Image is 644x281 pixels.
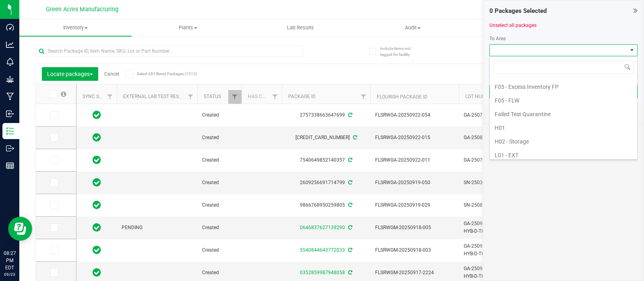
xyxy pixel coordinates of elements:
[35,45,303,57] input: Search Package ID, Item Name, SKU, Lot or Part Number...
[6,110,14,118] inline-svg: Inbound
[464,242,514,258] span: GA-250917-EM-VKS-HYB-D-THC01-D1E
[8,217,32,241] iframe: Resource center
[202,134,237,142] span: Created
[357,19,469,36] a: Audit
[281,111,372,119] div: 2757338663647699
[202,269,237,277] span: Created
[4,250,16,271] p: 08:27 PM EDT
[123,94,186,99] a: External Lab Test Result
[380,45,420,57] span: Include items not tagged for facility
[132,24,244,31] span: Plants
[281,179,372,187] div: 2609256691714799
[347,247,352,253] span: Sync from Compliance System
[93,267,101,278] span: In Sync
[6,127,14,135] inline-svg: Inventory
[184,90,197,104] a: Filter
[490,148,637,162] li: L01 - EXT
[347,112,352,118] span: Sync from Compliance System
[375,201,454,209] span: FLSRWGA-20250919-029
[464,156,514,164] span: GA-250729-LMZ-06-FA
[6,41,14,49] inline-svg: Analytics
[42,67,98,81] button: Locate packages
[375,156,454,164] span: FLSRWGA-20250922-011
[103,90,117,104] a: Filter
[357,24,469,31] span: Audit
[347,180,352,185] span: Sync from Compliance System
[104,71,119,77] a: Cancel
[281,201,372,209] div: 9866768950259805
[244,19,357,36] a: Lab Results
[464,134,514,142] span: GA-250811-CKZ-29-FA
[465,94,494,99] a: Lot Number
[377,94,427,100] a: Flourish Package ID
[288,94,316,99] a: Package ID
[19,19,132,36] a: Inventory
[242,84,282,104] th: Has COA
[202,201,237,209] span: Created
[375,111,454,119] span: FLSRWGA-20250922-054
[4,271,16,277] p: 09/23
[490,107,637,121] li: Failed Test Quarantine
[464,111,514,119] span: GA-250721-MEC-01-FA
[19,24,132,31] span: Inventory
[93,154,101,166] span: In Sync
[202,224,237,232] span: Created
[490,94,637,107] li: F05 - FLW
[347,202,352,208] span: Sync from Compliance System
[464,179,514,187] span: SN-250307-DSC-04-DK
[132,19,244,36] a: Plants
[93,109,101,121] span: In Sync
[375,246,454,254] span: FLSRWGM-20250918-003
[202,156,237,164] span: Created
[347,225,352,230] span: Sync from Compliance System
[204,94,221,99] a: Status
[464,220,514,235] span: GA-250917-EM-VKS-HYB-D-THC01-D1F
[61,91,66,97] span: Select all records on this page
[375,179,454,187] span: FLSRWGA-20250919-050
[268,90,282,104] a: Filter
[489,23,537,28] a: Unselect all packages
[83,94,114,99] a: Sync Status
[6,58,14,66] inline-svg: Monitoring
[300,247,345,253] a: 5540844643772033
[357,90,370,104] a: Filter
[6,75,14,83] inline-svg: Grow
[300,225,345,230] a: 0646837627139290
[6,23,14,31] inline-svg: Dashboard
[375,224,454,232] span: FLSRWGM-20250918-005
[46,6,118,13] span: Green Acres Manufacturing
[347,270,352,275] span: Sync from Compliance System
[490,121,637,135] li: H01
[122,224,192,232] span: PENDING
[228,90,242,104] a: Filter
[281,156,372,164] div: 7540649852140357
[93,222,101,233] span: In Sync
[47,71,93,77] span: Locate packages
[202,111,237,119] span: Created
[6,144,14,152] inline-svg: Outbound
[6,92,14,101] inline-svg: Manufacturing
[469,19,581,36] a: Inventory Counts
[352,135,357,140] span: Sync from Compliance System
[490,80,637,94] li: F05 - Excess Inventory FP
[93,244,101,256] span: In Sync
[93,177,101,188] span: In Sync
[276,24,325,31] span: Lab Results
[347,157,352,163] span: Sync from Compliance System
[6,162,14,170] inline-svg: Reports
[464,265,514,280] span: GA-250917-EM-VKS-HYB-D-THC01-D1D
[281,134,372,142] div: [CREDIT_CARD_NUMBER]
[464,201,514,209] span: SN-250815-DSC-10-DK
[137,72,177,76] span: Select All Filtered Packages (1512)
[490,135,637,148] li: H02 - Storage
[300,270,345,275] a: 0352859987948058
[202,179,237,187] span: Created
[375,134,454,142] span: FLSRWGA-20250922-015
[93,132,101,143] span: In Sync
[489,36,506,41] span: To Area
[202,246,237,254] span: Created
[93,199,101,211] span: In Sync
[375,269,454,277] span: FLSRWGM-20250917-2224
